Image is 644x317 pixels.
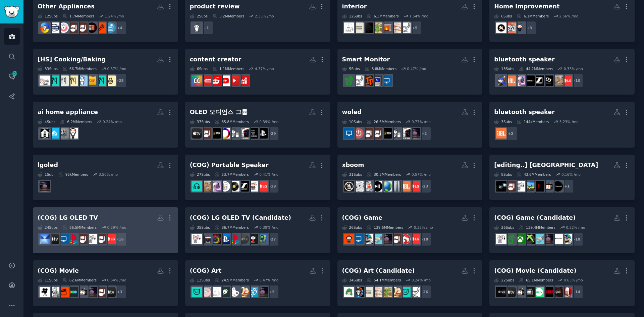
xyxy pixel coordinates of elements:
[62,278,97,282] div: 62.6M Members
[342,225,362,230] div: 26 Sub s
[192,22,202,33] img: BuyItForLife
[220,181,230,192] img: onebag
[391,234,401,244] img: OLED
[38,172,54,177] div: 1 Sub
[515,75,525,86] img: Music
[367,14,398,18] div: 6.3M Members
[417,285,431,299] div: + 26
[353,128,364,139] img: buildapcsales
[342,66,360,71] div: 5 Sub s
[344,287,354,297] img: BeginnerDigitalArt
[344,22,354,33] img: InteriorDesign
[363,287,373,297] img: ScandinavianInterior
[494,267,576,275] div: (COG) Movie (Candidate)
[229,234,239,244] img: psx
[87,287,97,297] img: LGOLED
[40,128,50,139] img: smarthome
[105,14,124,18] div: 1.24 % /mo
[220,128,230,139] img: oled_monitors
[363,22,373,33] img: AmateurInteriorDesign
[534,75,544,86] img: sennheiser
[342,14,362,18] div: 12 Sub s
[400,234,411,244] img: desksetup
[192,128,202,139] img: appletv
[410,234,420,244] img: LG_UserHub
[105,75,116,86] img: Parenting
[363,128,373,139] img: OLED
[33,49,178,95] a: [HS] Cooking/Baking33Subs66.7MMembers0.37% /mo+25ParentingEasy_RecipesTopSecretRecipesrecipescook...
[505,22,516,33] img: HomeMaintenance
[517,119,549,124] div: 144k Members
[534,234,544,244] img: technology
[372,128,382,139] img: 4kTV
[517,14,548,18] div: 6.1M Members
[515,22,525,33] img: CleaningTips
[192,181,202,192] img: musicsuggestions
[381,128,392,139] img: pcmasterrace
[113,285,127,299] div: + 3
[192,287,202,297] img: femalelivingspace
[96,234,106,244] img: OLED
[543,181,553,192] img: television
[344,234,354,244] img: videogames
[68,75,78,86] img: cookingtonight
[265,285,279,299] div: + 5
[38,267,79,275] div: (COG) Movie
[212,66,244,71] div: 1.1M Members
[201,181,211,192] img: DigitalAudioPlayer
[38,119,55,124] div: 4 Sub s
[410,181,420,192] img: LG_UserHub
[496,75,506,86] img: HeadphoneAdvice
[105,22,116,33] img: kitchens
[62,66,97,71] div: 66.7M Members
[515,287,525,297] img: television
[58,287,69,297] img: dvdcollection
[569,285,583,299] div: + 14
[33,102,178,148] a: ai home appliance4Subs6.2MMembers0.24% /mohomeautomationApplianceshomeassistantsmarthome
[367,278,401,282] div: 54.1M Members
[229,75,239,86] img: YoutubePromotionn
[103,119,122,124] div: 0.24 % /mo
[210,181,221,192] img: Music
[367,225,403,230] div: 139.6M Members
[96,287,106,297] img: hometheater
[38,225,58,230] div: 24 Sub s
[372,22,382,33] img: InteriorDesignAdvice
[58,128,69,139] img: Appliances
[248,287,258,297] img: DesignPorn
[107,225,126,230] div: 0.39 % /mo
[353,75,364,86] img: malelivingspace
[372,287,382,297] img: InteriorDesignHacks
[524,181,535,192] img: Golfsimulator
[381,22,392,33] img: interiordesignideas
[259,225,278,230] div: 0.39 % /mo
[344,75,354,86] img: battlestations
[38,66,58,71] div: 33 Sub s
[68,287,78,297] img: Letterboxd
[49,287,59,297] img: movies
[517,172,551,177] div: 43.6M Members
[494,214,576,222] div: (COG) Game (Candidate)
[238,128,249,139] img: PcBuild
[519,66,553,71] div: 44.2M Members
[367,172,401,177] div: 30.3M Members
[257,287,268,297] img: LGOLED
[77,22,88,33] img: hometheater
[192,75,202,86] img: ContentCreators
[417,179,431,193] div: + 23
[400,181,411,192] img: JBL
[77,287,88,297] img: television
[12,71,18,76] span: 456
[257,234,268,244] img: TVRepairHelp
[372,234,382,244] img: technology
[494,278,514,282] div: 22 Sub s
[210,128,221,139] img: pcmasterrace
[190,267,222,275] div: (COG) Art
[38,278,58,282] div: 11 Sub s
[201,128,211,139] img: hometheater
[534,287,544,297] img: AndroidTV
[190,278,210,282] div: 13 Sub s
[259,278,278,282] div: 0.47 % /mo
[185,102,330,148] a: OLED 오디언스 그룹37Subs85.8MMembers0.39% /mo+29PS5proPC_BuildersPcBuildbuildapcoled_monitorspcmasterra...
[363,75,373,86] img: LinusTechTips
